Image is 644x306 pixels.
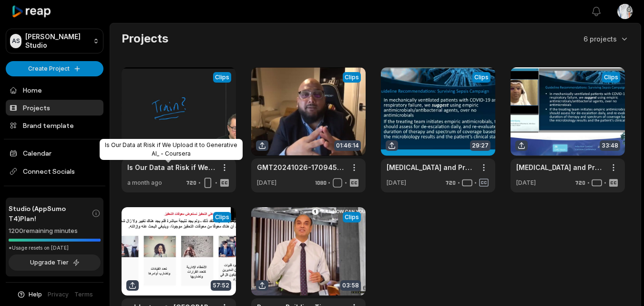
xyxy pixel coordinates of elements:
span: Help [29,290,42,299]
a: GMT20241026-170945_Recording_1686x768 (1) [257,162,345,172]
a: Is Our Data at Risk if We Upload it to Generative AI_ - Coursera [127,162,215,172]
span: Studio (AppSumo T4) Plan! [9,203,92,223]
a: Brand template [6,117,103,133]
div: 1200 remaining minutes [9,226,101,236]
a: Projects [6,100,103,116]
a: [MEDICAL_DATA] and Practical Considerstions for Antibiotic Stewardship - Virtual Medical Academy [516,162,604,172]
div: AS [10,34,21,48]
p: [PERSON_NAME] Studio [25,32,89,50]
a: Terms [74,290,93,299]
div: Is Our Data at Risk if We Upload it to Generative AI_ - Coursera [100,139,243,160]
a: Calendar [6,145,103,161]
button: Create Project [6,61,103,76]
button: 6 projects [583,34,629,44]
a: Privacy [48,290,69,299]
div: *Usage resets on [DATE] [9,244,101,252]
a: [MEDICAL_DATA] and Practical Aspects of Managing Antibi ‑ Made with FlexClip [387,162,474,172]
span: Connect Socials [6,163,103,180]
button: Help [17,290,42,299]
h2: Projects [122,31,168,46]
a: Home [6,82,103,98]
button: Upgrade Tier [9,254,101,271]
